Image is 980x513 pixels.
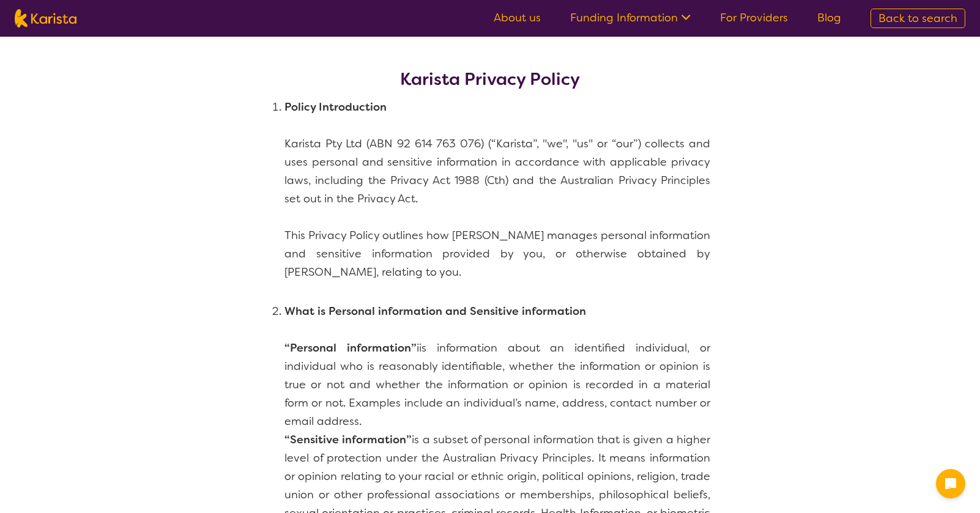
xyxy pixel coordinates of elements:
[284,100,387,114] b: Policy Introduction
[284,432,412,447] b: “Sensitive information”
[15,9,76,28] img: Karista logo
[570,10,691,25] a: Funding Information
[284,135,710,208] p: Karista Pty Ltd (ABN 92 614 763 076) (“Karista”, "we", "us" or “our”) collects and uses personal ...
[817,10,841,25] a: Blog
[284,304,586,319] b: What is Personal information and Sensitive information
[284,341,417,355] b: “Personal information”
[284,226,710,281] p: This Privacy Policy outlines how [PERSON_NAME] manages personal information and sensitive informa...
[878,11,957,26] span: Back to search
[284,339,710,430] p: iis information about an identified individual, or individual who is reasonably identifiable, whe...
[494,10,541,25] a: About us
[720,10,788,25] a: For Providers
[870,9,965,28] a: Back to search
[400,68,580,90] h2: Karista Privacy Policy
